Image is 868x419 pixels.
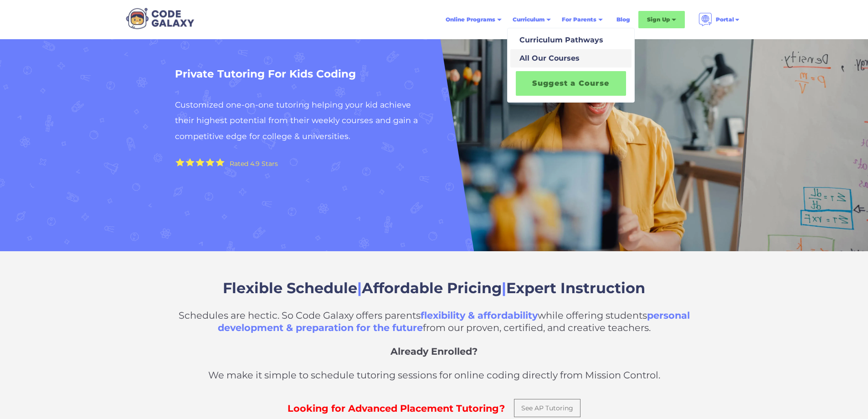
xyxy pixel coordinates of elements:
div: Rated 4.9 Stars [230,160,278,167]
div: For Parents [556,11,608,28]
div: Sign Up [647,15,670,24]
h1: Private Tutoring For Kids Coding [175,65,430,83]
div: Curriculum [507,11,556,28]
div: All Our Courses [516,53,580,64]
span: | [357,279,362,297]
span: personal development & preparation for the future [218,310,690,333]
div: Curriculum [513,15,544,24]
div: For Parents [562,15,596,24]
p: Schedules are hectic. So Code Galaxy offers parents while offering students from our proven, cert... [159,309,710,334]
a: All Our Courses [510,49,632,67]
a: Blog [611,11,636,28]
img: Yellow Star - the Code Galaxy [185,158,195,167]
img: Yellow Star - the Code Galaxy [216,158,225,167]
div: Online Programs [440,11,507,28]
div: Online Programs [446,15,495,24]
nav: Curriculum [507,28,635,103]
a: Curriculum Pathways [510,31,632,49]
img: Yellow Star - the Code Galaxy [195,158,205,167]
div: Sign Up [638,11,685,28]
div: Curriculum Pathways [516,35,603,46]
span: flexibility & affordability [421,310,538,321]
a: Suggest a Course [516,71,626,96]
span: Expert Instruction [506,279,645,297]
div: Portal [716,15,734,24]
p: Looking for Advanced Placement Tutoring? [288,402,505,414]
span: Affordable Pricing [362,279,502,297]
span: Flexible Schedule [223,279,357,297]
a: See AP Tutoring [514,399,580,417]
span: | [502,279,506,297]
p: We make it simple to schedule tutoring sessions for online coding directly from Mission Control. [159,369,710,381]
p: Already Enrolled? [159,345,710,357]
div: Portal [693,9,746,30]
h2: Customized one-on-one tutoring helping your kid achieve their highest potential from their weekly... [175,97,430,144]
img: Yellow Star - the Code Galaxy [205,158,215,167]
img: Yellow Star - the Code Galaxy [175,158,185,167]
